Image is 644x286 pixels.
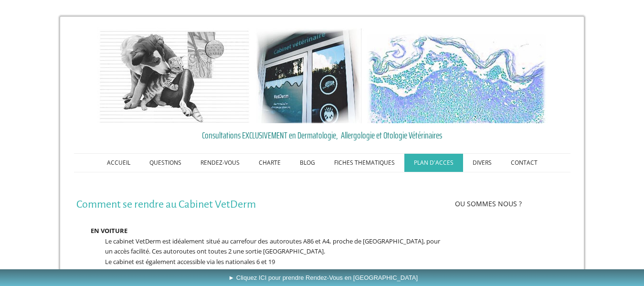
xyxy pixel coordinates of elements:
a: Consultations EXCLUSIVEMENT en Dermatologie, Allergologie et Otologie Vétérinaires [76,128,568,142]
a: CHARTE [249,154,290,172]
a: BLOG [290,154,325,172]
a: FICHES THEMATIQUES [325,154,404,172]
a: QUESTIONS [140,154,191,172]
span: ► Cliquez ICI pour prendre Rendez-Vous en [GEOGRAPHIC_DATA] [228,274,418,281]
h1: Comment se rendre au Cabinet VetDerm [76,199,441,211]
a: CONTACT [501,154,547,172]
a: PLAN D'ACCES [404,154,463,172]
strong: EN VOITURE [91,226,127,235]
a: DIVERS [463,154,501,172]
a: RENDEZ-VOUS [191,154,249,172]
span: Le cabinet VetDerm est idéalement situé au carrefour des autoroutes A86 et A4, proche de [GEOGRAP... [105,237,441,256]
span: Le cabinet est également accessible via les nationales 6 et 19 [105,257,275,266]
a: ACCUEIL [97,154,140,172]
